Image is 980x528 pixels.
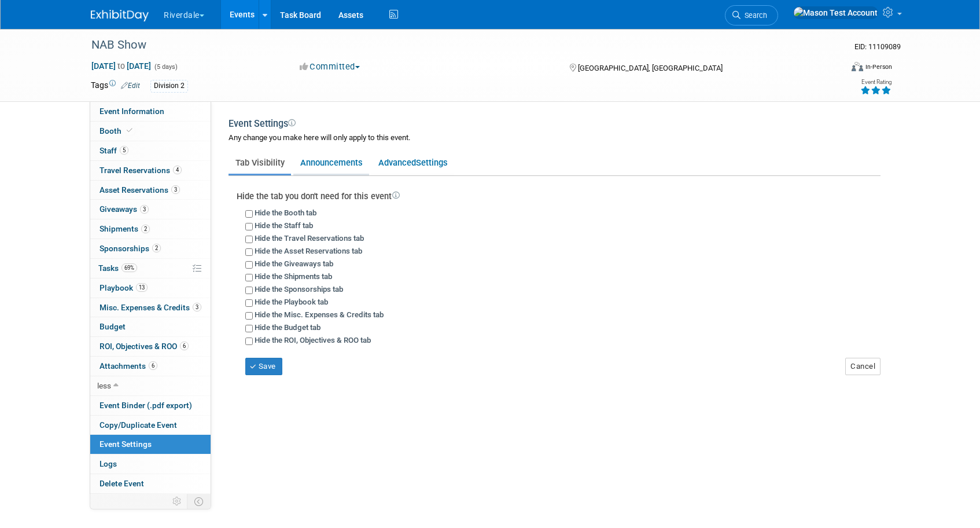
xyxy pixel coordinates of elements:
[725,5,778,25] a: Search
[100,303,201,312] span: Misc. Expenses & Credits
[90,259,211,278] a: Tasks69%
[255,285,343,294] label: Hide the Sponsorships tab
[90,102,211,121] a: Event Information
[121,263,137,272] span: 69%
[90,200,211,219] a: Giveaways3
[90,122,211,141] a: Booth
[100,224,150,233] span: Shipments
[255,208,316,217] label: Hide the Booth tab
[187,494,211,509] td: Toggle Event Tabs
[255,234,364,243] label: Hide the Travel Reservations tab
[171,185,180,194] span: 3
[90,435,211,454] a: Event Settings
[90,357,211,376] a: Attachments6
[296,61,364,73] button: Committed
[293,152,369,174] a: Announcements
[255,259,333,268] label: Hide the Giveaways tab
[100,204,149,214] span: Giveaways
[100,283,148,292] span: Playbook
[255,247,362,255] label: Hide the Asset Reservations tab
[91,10,149,21] img: ExhibitDay
[237,190,880,203] div: Hide the tab you don't need for this event
[91,79,140,93] td: Tags
[153,63,178,71] span: (5 days)
[229,152,291,174] a: Tab Visibility
[90,219,211,239] a: Shipments2
[90,337,211,356] a: ROI, Objectives & ROO6
[845,358,880,375] button: Cancel
[860,79,891,85] div: Event Rating
[740,11,767,20] span: Search
[91,61,152,71] span: [DATE] [DATE]
[100,361,157,371] span: Attachments
[852,62,863,71] img: Format-Inperson.png
[100,126,135,135] span: Booth
[773,60,892,78] div: Event Format
[255,310,384,319] label: Hide the Misc. Expenses & Credits tab
[90,416,211,435] a: Copy/Duplicate Event
[255,221,313,230] label: Hide the Staff tab
[100,166,182,175] span: Travel Reservations
[793,6,878,19] img: Mason Test Account
[150,80,188,92] div: Division 2
[371,152,454,174] a: AdvancedSettings
[90,278,211,298] a: Playbook13
[100,244,161,253] span: Sponsorships
[98,263,137,273] span: Tasks
[100,420,177,430] span: Copy/Duplicate Event
[140,205,149,214] span: 3
[100,322,126,331] span: Budget
[90,181,211,200] a: Asset Reservations3
[90,376,211,395] a: less
[193,303,201,311] span: 3
[90,141,211,160] a: Staff5
[100,401,192,410] span: Event Binder (.pdf export)
[136,283,148,292] span: 13
[127,127,132,134] i: Booth reservation complete
[100,185,180,195] span: Asset Reservations
[100,459,117,468] span: Logs
[245,358,282,375] button: Save
[120,146,128,155] span: 5
[180,342,189,350] span: 6
[416,157,448,168] span: Settings
[229,118,880,133] div: Event Settings
[100,479,144,488] span: Delete Event
[167,494,187,509] td: Personalize Event Tab Strip
[90,161,211,180] a: Travel Reservations4
[90,239,211,258] a: Sponsorships2
[90,454,211,474] a: Logs
[865,63,892,71] div: In-Person
[854,42,901,51] span: Event ID: 11109089
[100,439,152,449] span: Event Settings
[173,166,182,174] span: 4
[90,396,211,415] a: Event Binder (.pdf export)
[100,342,189,351] span: ROI, Objectives & ROO
[255,323,320,332] label: Hide the Budget tab
[152,244,161,252] span: 2
[87,35,824,56] div: NAB Show
[149,361,157,370] span: 6
[255,336,371,344] label: Hide the ROI, Objectives & ROO tab
[100,107,164,116] span: Event Information
[97,381,111,390] span: less
[100,146,128,155] span: Staff
[90,317,211,336] a: Budget
[90,298,211,317] a: Misc. Expenses & Credits3
[141,225,150,233] span: 2
[116,61,127,71] span: to
[90,474,211,493] a: Delete Event
[255,298,328,306] label: Hide the Playbook tab
[255,272,332,281] label: Hide the Shipments tab
[229,133,880,155] div: Any change you make here will only apply to this event.
[121,82,140,90] a: Edit
[578,64,723,72] span: [GEOGRAPHIC_DATA], [GEOGRAPHIC_DATA]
